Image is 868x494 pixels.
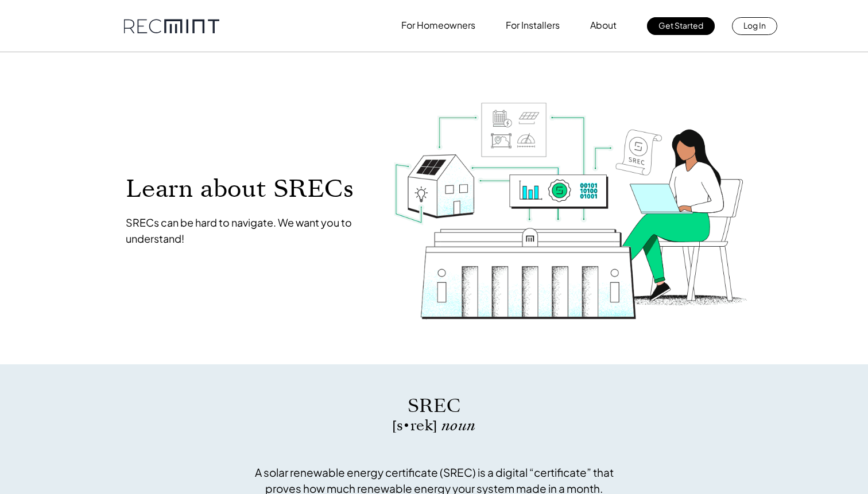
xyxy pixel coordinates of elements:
p: [s • rek] [247,419,621,433]
p: About [590,17,617,33]
p: SREC [247,393,621,419]
p: For Homeowners [401,17,475,33]
span: noun [441,415,476,435]
p: Get Started [658,17,703,33]
a: Get Started [647,17,715,35]
p: For Installers [506,17,560,33]
p: SRECs can be hard to navigate. We want you to understand! [126,215,370,247]
a: Log In [732,17,777,35]
p: Learn about SRECs [126,176,370,201]
p: Log In [743,17,766,33]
